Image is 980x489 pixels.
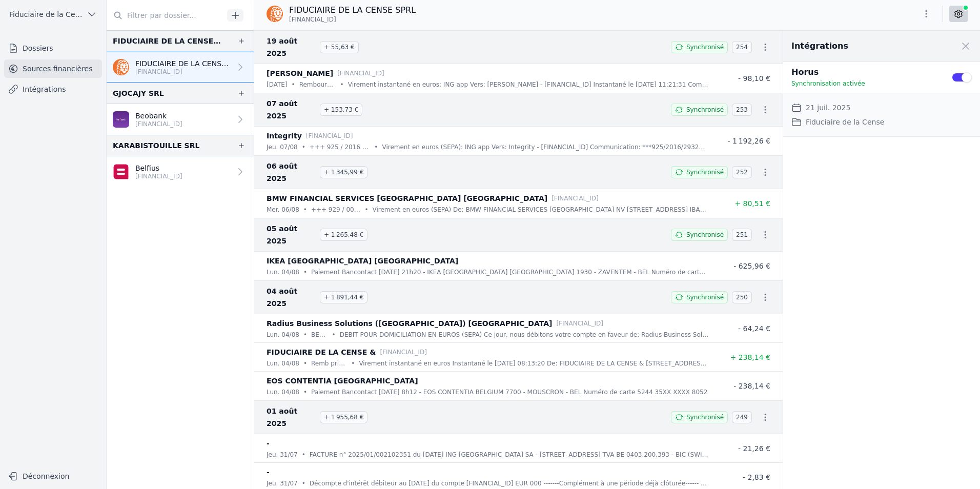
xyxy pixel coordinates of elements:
[107,52,254,83] a: FIDUCIAIRE DE LA CENSE SPRL [FINANCIAL_ID]
[303,205,307,215] div: •
[267,285,316,310] span: 04 août 2025
[732,166,752,178] span: 252
[135,163,182,173] p: Belfius
[743,473,770,481] span: - 2,83 €
[337,68,384,78] p: [FINANCIAL_ID]
[738,74,770,83] span: - 98,10 €
[806,101,850,114] dd: 21 juil. 2025
[311,387,707,397] p: Paiement Bancontact [DATE] 8h12 - EOS CONTENTIA BELGIUM 7700 - MOUSCRON - BEL Numéro de carte 524...
[732,411,752,423] span: 249
[302,142,305,152] div: •
[320,229,367,241] span: + 1 265,48 €
[135,58,231,69] p: FIDUCIAIRE DE LA CENSE SPRL
[267,6,283,22] img: ing.png
[320,291,367,303] span: + 1 891,44 €
[320,41,359,53] span: + 55,63 €
[267,346,376,358] p: FIDUCIAIRE DE LA CENSE &
[733,262,770,270] span: - 625,96 €
[686,231,724,239] span: Synchronisé
[686,168,724,176] span: Synchronisé
[310,478,709,488] p: Décompte d'intérêt débiteur au [DATE] du compte [FINANCIAL_ID] EUR 000 -------Complément à une pé...
[107,104,254,135] a: Beobank [FINANCIAL_ID]
[311,205,361,215] p: +++ 929 / 0001 / 88025 +++
[113,87,164,99] div: GJOCAJY SRL
[320,411,367,423] span: + 1 955,68 €
[730,353,770,361] span: + 238,14 €
[4,468,102,484] button: Déconnexion
[727,137,770,145] span: - 1 192,26 €
[299,79,336,90] p: Remboursement CTA
[791,80,865,87] span: Synchronisation activée
[4,59,102,78] a: Sources financières
[686,413,724,421] span: Synchronisé
[320,166,367,178] span: + 1 345,99 €
[306,131,353,141] p: [FINANCIAL_ID]
[348,79,709,90] p: Virement instantané en euros: ING app Vers: [PERSON_NAME] - [FINANCIAL_ID] Instantané le [DATE] 1...
[267,222,316,247] span: 05 août 2025
[113,164,129,180] img: belfius-1.png
[267,405,316,430] span: 01 août 2025
[289,15,336,24] span: [FINANCIAL_ID]
[4,39,102,57] a: Dossiers
[303,330,307,340] div: •
[374,142,378,152] div: •
[686,106,724,114] span: Synchronisé
[107,6,223,25] input: Filtrer par dossier...
[302,478,305,488] div: •
[113,59,129,75] img: ing.png
[267,192,547,205] p: BMW FINANCIAL SERVICES [GEOGRAPHIC_DATA] [GEOGRAPHIC_DATA]
[303,358,307,369] div: •
[267,358,299,369] p: lun. 04/08
[303,267,307,277] div: •
[311,330,328,340] p: BE251700156440
[738,324,770,333] span: - 64,24 €
[380,347,427,357] p: [FINANCIAL_ID]
[267,478,298,488] p: jeu. 31/07
[113,139,199,152] div: KARABISTOUILLE SRL
[351,358,355,369] div: •
[107,156,254,187] a: Belfius [FINANCIAL_ID]
[734,199,770,208] span: + 80,51 €
[4,80,102,98] a: Intégrations
[364,205,368,215] div: •
[302,450,305,460] div: •
[332,330,336,340] div: •
[382,142,709,152] p: Virement en euros (SEPA): ING app Vers: Integrity - [FINANCIAL_ID] Communication: ***925/2016/293...
[267,97,316,122] span: 07 août 2025
[732,229,752,241] span: 251
[267,375,418,387] p: EOS CONTENTIA [GEOGRAPHIC_DATA]
[267,35,316,59] span: 19 août 2025
[340,79,344,90] div: •
[791,66,939,78] p: Horus
[267,437,270,450] p: -
[340,330,709,340] p: DEBIT POUR DOMICILIATION EN EUROS (SEPA) Ce jour, nous débitons votre compte en faveur de: Radius...
[311,358,347,369] p: Remb prime AG insurance
[113,111,129,128] img: BEOBANK_CTBKBEBX.png
[135,111,182,121] p: Beobank
[373,205,709,215] p: Virement en euros (SEPA) De: BMW FINANCIAL SERVICES [GEOGRAPHIC_DATA] NV [STREET_ADDRESS] IBAN: [...
[135,68,231,76] p: [FINANCIAL_ID]
[310,142,371,152] p: +++ 925 / 2016 / 29326 +++
[267,330,299,340] p: lun. 04/08
[732,41,752,53] span: 254
[732,291,752,303] span: 250
[738,444,770,453] span: - 21,26 €
[267,205,299,215] p: mer. 06/08
[267,450,298,460] p: jeu. 31/07
[135,120,182,128] p: [FINANCIAL_ID]
[267,255,458,267] p: IKEA [GEOGRAPHIC_DATA] [GEOGRAPHIC_DATA]
[135,172,182,180] p: [FINANCIAL_ID]
[556,318,603,329] p: [FINANCIAL_ID]
[552,193,599,203] p: [FINANCIAL_ID]
[267,67,333,79] p: [PERSON_NAME]
[359,358,709,369] p: Virement instantané en euros Instantané le [DATE] 08:13:20 De: FIDUCIAIRE DE LA CENSE & [STREET_A...
[267,317,552,330] p: Radius Business Solutions ([GEOGRAPHIC_DATA]) [GEOGRAPHIC_DATA]
[303,387,307,397] div: •
[310,450,709,460] p: FACTURE n° 2025/01/002102351 du [DATE] ING [GEOGRAPHIC_DATA] SA - [STREET_ADDRESS] TVA BE 0403.20...
[289,4,416,16] p: FIDUCIAIRE DE LA CENSE SPRL
[267,79,288,90] p: [DATE]
[311,267,709,277] p: Paiement Bancontact [DATE] 21h20 - IKEA [GEOGRAPHIC_DATA] [GEOGRAPHIC_DATA] 1930 - ZAVENTEM - BEL...
[686,43,724,51] span: Synchronisé
[9,9,83,19] span: Fiduciaire de la Cense & Associés
[4,6,102,23] button: Fiduciaire de la Cense & Associés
